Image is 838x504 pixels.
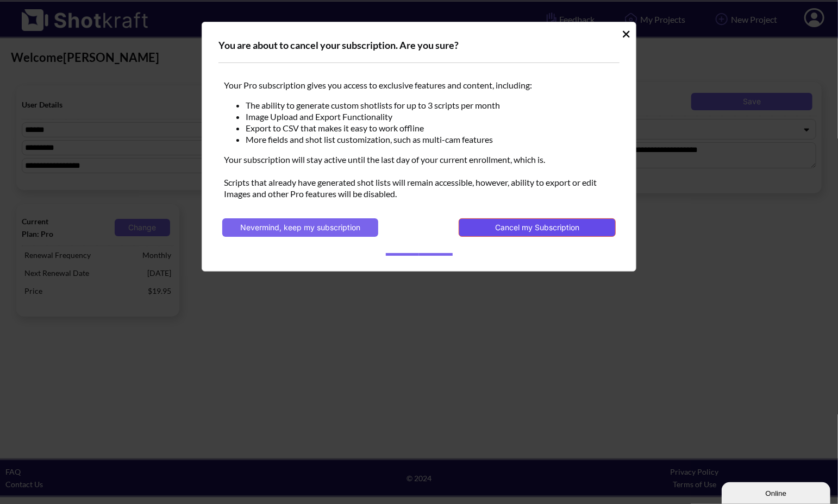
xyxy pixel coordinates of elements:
[246,122,614,134] li: Export to CSV that makes it easy to work offline
[221,77,617,202] span: Your Pro subscription gives you access to exclusive features and content, including: Your subscri...
[246,134,614,145] li: More fields and shot list customization, such as multi-cam features
[246,99,614,111] li: The ability to generate custom shotlists for up to 3 scripts per month
[459,218,616,237] button: Cancel my Subscription
[218,39,620,63] div: You are about to cancel your subscription. Are you sure?
[222,218,378,237] button: Nevermind, keep my subscription
[202,22,636,272] div: Idle Modal
[246,111,614,122] li: Image Upload and Export Functionality
[722,480,833,504] iframe: chat widget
